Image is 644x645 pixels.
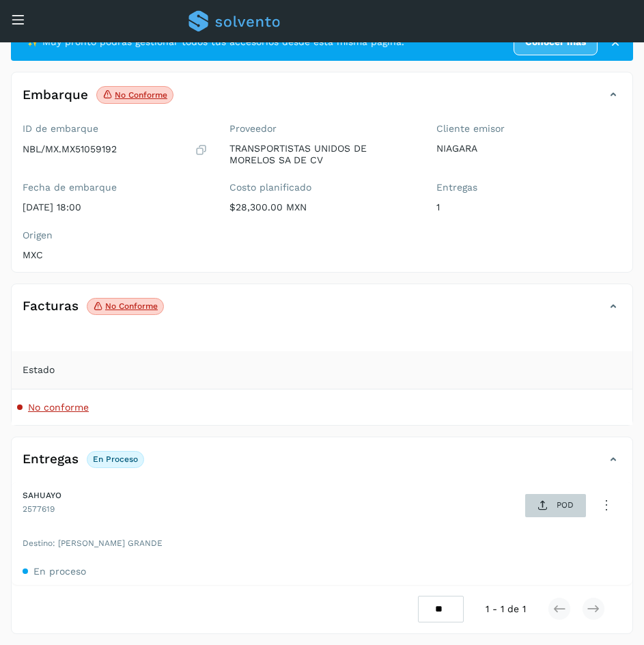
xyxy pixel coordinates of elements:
[436,202,621,213] p: 1
[12,448,632,482] div: EntregasEn proceso
[23,182,208,193] label: Fecha de embarque
[23,123,208,135] label: ID de embarque
[93,454,138,464] p: En proceso
[23,504,55,514] span: 2577619
[33,566,86,577] span: En proceso
[115,90,167,100] p: No conforme
[23,363,55,377] span: Estado
[28,402,89,413] span: No conforme
[23,143,117,155] p: NBL/MX.MX51059192
[229,202,415,213] p: $28,300.00 MXN
[229,143,415,166] p: TRANSPORTISTAS UNIDOS DE MORELOS SA DE CV
[436,182,621,193] label: Entregas
[436,143,621,154] p: NIAGARA
[23,537,621,549] span: Destino: [PERSON_NAME] GRANDE
[23,299,79,314] h4: Facturas
[229,123,415,135] label: Proveedor
[436,123,621,135] label: Cliente emisor
[23,491,61,500] span: SAHUAYO
[105,301,158,311] p: No conforme
[486,602,526,616] span: 1 - 1 de 1
[229,182,415,193] label: Costo planificado
[557,500,574,510] p: POD
[23,87,88,103] h4: Embarque
[525,494,586,517] button: POD
[12,83,632,118] div: EmbarqueNo conforme
[23,202,208,213] p: [DATE] 18:00
[12,295,632,329] div: FacturasNo conforme
[23,452,79,467] h4: Entregas
[23,249,208,261] p: MXC
[23,230,208,241] label: Origen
